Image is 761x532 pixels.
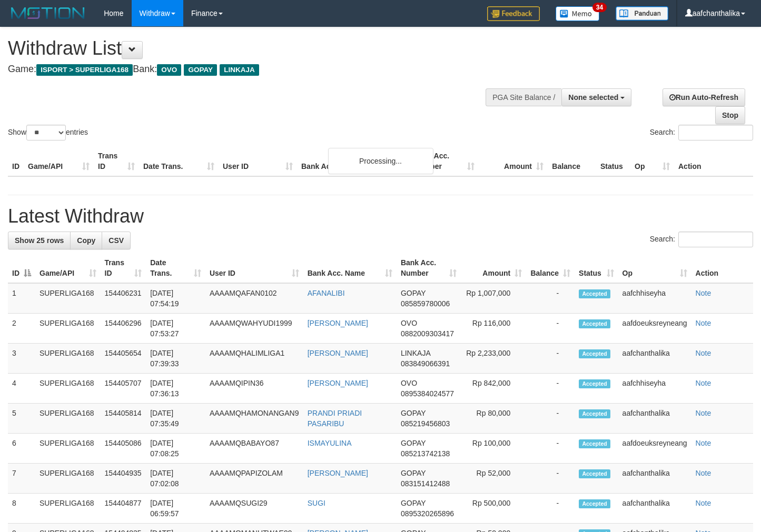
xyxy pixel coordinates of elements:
td: SUPERLIGA168 [35,464,101,494]
span: Copy 085219456803 to clipboard [401,419,450,428]
th: Game/API [24,146,94,176]
td: - [526,434,575,464]
td: AAAAMQIPIN36 [205,374,303,404]
span: GOPAY [184,64,217,76]
a: Note [696,469,711,477]
td: AAAAMQAFAN0102 [205,283,303,314]
th: Date Trans. [139,146,219,176]
a: [PERSON_NAME] [308,319,368,327]
span: Accepted [579,349,610,358]
td: 154405086 [101,434,146,464]
span: Copy 0895384024577 to clipboard [401,389,454,398]
img: MOTION_logo.png [8,5,88,21]
td: 154406296 [101,314,146,344]
label: Show entries [8,125,88,140]
a: Show 25 rows [8,232,71,249]
th: Game/API: activate to sort column ascending [35,253,101,283]
td: 154404935 [101,464,146,494]
td: aafdoeuksreyneang [618,434,691,464]
span: Copy 083849066391 to clipboard [401,359,450,368]
td: [DATE] 07:54:19 [146,283,205,314]
span: Show 25 rows [15,236,64,245]
td: [DATE] 06:59:57 [146,494,205,524]
h4: Game: Bank: [8,64,497,75]
th: Balance [548,146,596,176]
span: Copy 085213742138 to clipboard [401,449,450,458]
td: aafdoeuksreyneang [618,314,691,344]
th: Action [691,253,753,283]
td: SUPERLIGA168 [35,344,101,374]
td: - [526,464,575,494]
span: OVO [401,319,417,327]
td: SUPERLIGA168 [35,314,101,344]
span: OVO [401,379,417,387]
td: aafchhiseyha [618,374,691,404]
span: Accepted [579,499,610,508]
td: 8 [8,494,35,524]
td: Rp 1,007,000 [461,283,526,314]
th: Status [596,146,630,176]
td: [DATE] 07:53:27 [146,314,205,344]
span: Copy 0882009303417 to clipboard [401,329,454,338]
a: SUGI [308,499,325,507]
th: Op [630,146,674,176]
td: 154404877 [101,494,146,524]
th: Trans ID [94,146,139,176]
td: SUPERLIGA168 [35,494,101,524]
a: Note [696,349,711,357]
span: Accepted [579,409,610,418]
td: [DATE] 07:02:08 [146,464,205,494]
select: Showentries [26,125,66,140]
td: 1 [8,283,35,314]
span: GOPAY [401,289,426,297]
td: Rp 842,000 [461,374,526,404]
a: PRANDI PRIADI PASARIBU [308,409,362,428]
td: - [526,374,575,404]
span: Accepted [579,439,610,448]
span: GOPAY [401,469,426,477]
th: Bank Acc. Number [410,146,479,176]
td: - [526,494,575,524]
td: AAAAMQSUGI29 [205,494,303,524]
td: [DATE] 07:36:13 [146,374,205,404]
td: 154406231 [101,283,146,314]
a: Note [696,409,711,417]
a: AFANALIBI [308,289,345,297]
a: CSV [102,232,131,249]
img: Button%20Memo.svg [556,6,600,21]
td: 154405707 [101,374,146,404]
td: [DATE] 07:39:33 [146,344,205,374]
th: ID: activate to sort column descending [8,253,35,283]
span: OVO [157,64,181,76]
span: LINKAJA [220,64,259,76]
a: Note [696,289,711,297]
th: Op: activate to sort column ascending [618,253,691,283]
td: 3 [8,344,35,374]
a: ISMAYULINA [308,439,352,447]
th: Amount [479,146,548,176]
td: SUPERLIGA168 [35,283,101,314]
img: Feedback.jpg [487,6,540,21]
td: Rp 2,233,000 [461,344,526,374]
td: AAAAMQHAMONANGAN9 [205,404,303,434]
span: None selected [568,93,618,102]
td: 2 [8,314,35,344]
td: aafchanthalika [618,404,691,434]
input: Search: [678,125,753,140]
td: 154405654 [101,344,146,374]
div: PGA Site Balance / [486,88,561,106]
span: Accepted [579,319,610,328]
th: Status: activate to sort column ascending [575,253,618,283]
a: [PERSON_NAME] [308,379,368,387]
td: AAAAMQBABAYO87 [205,434,303,464]
a: Note [696,319,711,327]
a: Run Auto-Refresh [663,88,745,106]
a: [PERSON_NAME] [308,349,368,357]
label: Search: [650,232,753,247]
h1: Withdraw List [8,38,497,59]
a: Stop [715,106,745,124]
th: Balance: activate to sort column ascending [526,253,575,283]
span: Copy [77,236,95,245]
td: Rp 52,000 [461,464,526,494]
span: Accepted [579,289,610,298]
